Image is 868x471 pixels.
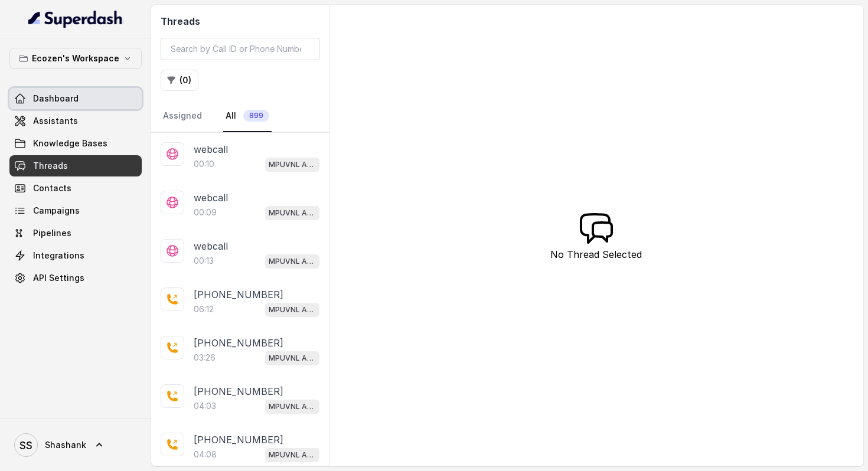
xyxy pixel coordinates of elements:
[45,439,86,451] span: Shashank
[194,255,214,267] p: 00:13
[9,200,142,221] a: Campaigns
[9,245,142,266] a: Integrations
[161,38,319,60] input: Search by Call ID or Phone Number
[194,142,228,156] p: webcall
[161,100,319,132] nav: Tabs
[161,70,198,91] button: (0)
[161,14,319,28] h2: Threads
[269,449,316,461] p: MPUVNL Assistant
[194,352,216,364] p: 03:26
[33,138,107,149] span: Knowledge Bases
[194,207,217,218] p: 00:09
[194,400,216,412] p: 04:03
[33,250,84,261] span: Integrations
[9,155,142,176] a: Threads
[269,159,316,171] p: MPUVNL Assistant
[269,256,316,267] p: MPUVNL Assistant
[194,384,283,398] p: [PHONE_NUMBER]
[9,223,142,244] a: Pipelines
[194,239,228,253] p: webcall
[9,48,142,69] button: Ecozen's Workspace
[33,160,68,172] span: Threads
[9,110,142,132] a: Assistants
[9,133,142,154] a: Knowledge Bases
[194,158,214,170] p: 00:10
[194,191,228,205] p: webcall
[33,182,71,194] span: Contacts
[33,227,71,239] span: Pipelines
[269,401,316,413] p: MPUVNL Assistant
[550,247,642,261] p: No Thread Selected
[9,267,142,289] a: API Settings
[9,178,142,199] a: Contacts
[32,51,119,66] p: Ecozen's Workspace
[194,336,283,350] p: [PHONE_NUMBER]
[9,429,142,462] a: Shashank
[194,433,283,447] p: [PHONE_NUMBER]
[194,449,217,460] p: 04:08
[269,352,316,364] p: MPUVNL Assistant
[33,205,80,217] span: Campaigns
[9,88,142,109] a: Dashboard
[33,115,78,127] span: Assistants
[194,303,214,315] p: 06:12
[19,439,32,452] text: SS
[194,287,283,302] p: [PHONE_NUMBER]
[28,9,123,28] img: light.svg
[269,304,316,316] p: MPUVNL Assistant
[161,100,204,132] a: Assigned
[223,100,272,132] a: All899
[33,93,79,104] span: Dashboard
[33,272,84,284] span: API Settings
[269,207,316,219] p: MPUVNL Assistant
[243,110,269,122] span: 899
